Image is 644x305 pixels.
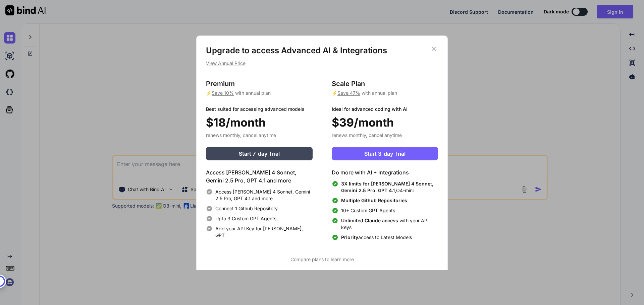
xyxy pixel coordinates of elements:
h4: Do more with AI + Integrations [332,168,438,176]
h3: Scale Plan [332,79,438,88]
span: Priority [341,234,358,240]
span: 3X limits for [PERSON_NAME] 4 Sonnet, Gemini 2.5 Pro, GPT 4.1, [341,181,433,193]
span: with your API keys [341,217,438,231]
span: Compare plans [290,256,324,262]
p: Best suited for accessing advanced models [206,106,313,112]
span: Unlimited Claude access [341,218,399,223]
p: ⚡ with annual plan [206,90,313,96]
span: $39/month [332,114,394,131]
button: Start 7-day Trial [206,147,313,160]
span: Upto 3 Custom GPT Agents; [215,215,278,222]
span: access to Latest Models [341,234,412,241]
span: O4-mini [341,180,438,194]
span: $18/month [206,114,266,131]
span: Save 47% [337,90,360,96]
p: View Annual Price [206,60,438,67]
span: Access [PERSON_NAME] 4 Sonnet, Gemini 2.5 Pro, GPT 4.1 and more [215,188,313,202]
span: 10+ Custom GPT Agents [341,207,395,214]
span: Multiple Github Repositories [341,198,407,203]
span: Start 3-day Trial [364,150,406,158]
p: Ideal for advanced coding with AI [332,106,438,112]
h3: Premium [206,79,313,88]
span: Connect 1 Github Repository [215,205,278,212]
p: ⚡ with annual plan [332,90,438,96]
span: Save 10% [212,90,234,96]
span: Add your API Key for [PERSON_NAME], GPT [215,225,313,239]
span: to learn more [290,256,354,262]
button: Start 3-day Trial [332,147,438,160]
span: Start 7-day Trial [239,150,280,158]
h1: Upgrade to access Advanced AI & Integrations [206,45,438,56]
span: renews monthly, cancel anytime [332,132,402,138]
h4: Access [PERSON_NAME] 4 Sonnet, Gemini 2.5 Pro, GPT 4.1 and more [206,168,313,184]
span: renews monthly, cancel anytime [206,132,276,138]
